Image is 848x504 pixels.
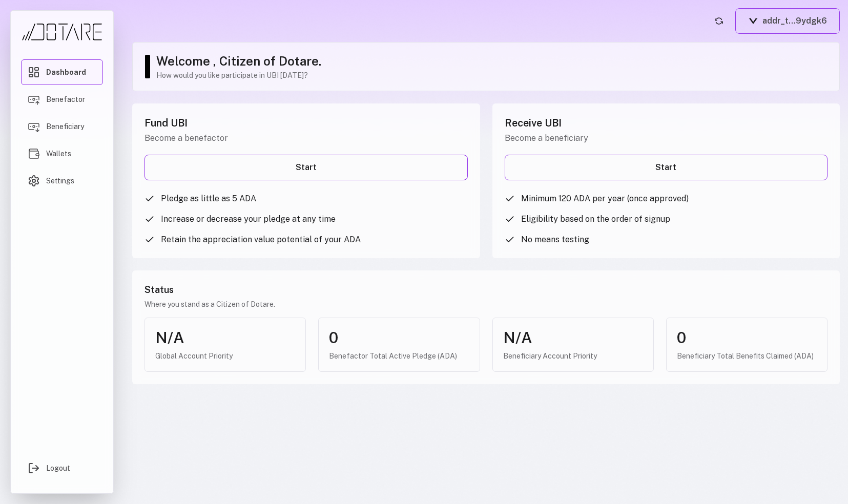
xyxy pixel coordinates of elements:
[505,132,828,144] p: Become a beneficiary
[521,193,689,205] span: Minimum 120 ADA per year (once approved)
[505,116,828,130] h2: Receive UBI
[711,13,727,29] button: Refresh account status
[144,155,468,180] a: Start
[503,328,643,347] div: N/A
[503,351,643,361] div: Beneficiary Account Priority
[46,149,71,159] span: Wallets
[161,213,336,225] span: Increase or decrease your pledge at any time
[521,234,589,246] span: No means testing
[521,213,670,225] span: Eligibility based on the order of signup
[28,148,40,160] img: Wallets
[505,155,828,180] a: Start
[144,283,828,297] h3: Status
[677,351,817,361] div: Beneficiary Total Benefits Claimed (ADA)
[46,67,86,77] span: Dashboard
[161,193,256,205] span: Pledge as little as 5 ADA
[28,93,40,106] img: Benefactor
[144,132,468,144] p: Become a benefactor
[155,328,295,347] div: N/A
[677,328,817,347] div: 0
[155,351,295,361] div: Global Account Priority
[21,23,103,41] img: Dotare Logo
[329,328,469,347] div: 0
[46,463,70,473] span: Logout
[144,116,468,130] h2: Fund UBI
[735,8,840,34] button: addr_t...9ydgk6
[144,299,828,309] p: Where you stand as a Citizen of Dotare.
[161,234,361,246] span: Retain the appreciation value potential of your ADA
[46,94,85,104] span: Benefactor
[46,176,74,186] span: Settings
[156,70,829,80] p: How would you like participate in UBI [DATE]?
[46,121,84,132] span: Beneficiary
[156,53,829,69] h1: Welcome , Citizen of Dotare.
[748,18,758,24] img: Vespr logo
[329,351,469,361] div: Benefactor Total Active Pledge (ADA)
[28,120,40,133] img: Beneficiary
